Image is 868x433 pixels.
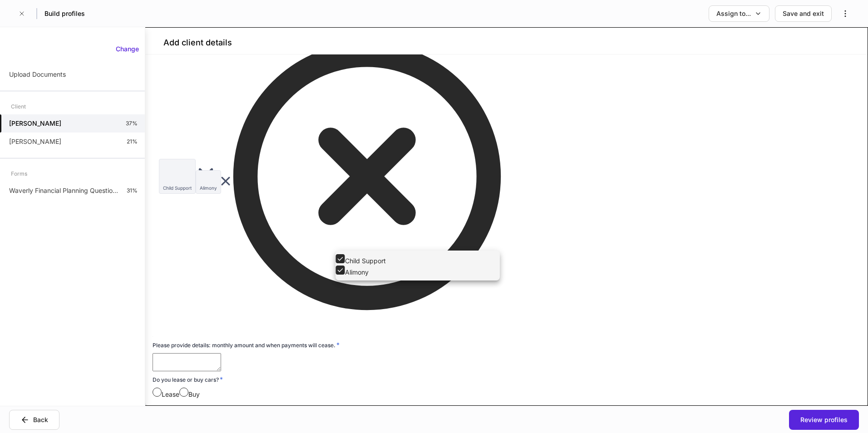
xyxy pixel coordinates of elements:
[188,390,200,398] span: Buy
[153,375,223,384] h6: Do you lease or buy cars?
[162,390,179,398] span: Lease
[783,9,824,18] div: Save and exit
[44,9,85,18] h5: Build profiles
[200,185,217,191] span: Alimony
[127,187,138,194] p: 31%
[11,166,27,182] div: Forms
[126,120,138,127] p: 37%
[163,185,192,191] span: Child Support
[9,186,119,195] p: Waverly Financial Planning Questionnaire
[335,266,500,277] li: Alimony
[127,138,138,145] p: 21%
[716,9,751,18] div: Assign to...
[116,44,139,54] div: Change
[163,37,232,48] h4: Add client details
[33,415,48,424] div: Back
[9,70,66,79] p: Upload Documents
[153,340,340,349] h6: Please provide details: monthly amount and when payments will cease.
[9,119,61,128] h5: [PERSON_NAME]
[800,415,848,424] div: Review profiles
[11,98,26,114] div: Client
[9,137,61,146] p: [PERSON_NAME]
[335,254,500,266] li: Child Support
